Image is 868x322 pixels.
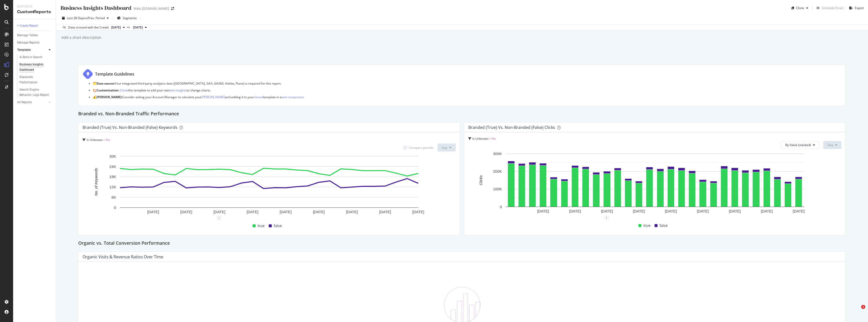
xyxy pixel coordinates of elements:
div: Manage Reports [17,40,39,45]
text: [DATE] [280,210,292,214]
text: [DATE] [313,210,325,214]
span: No [106,138,110,142]
div: Templates [17,47,31,53]
div: All Reports [17,100,32,105]
a: text insights [170,88,186,92]
span: = [489,136,491,141]
text: Clicks [479,175,483,185]
div: Export [855,6,864,10]
p: 💰 Consider asking your Account Manager to calculate your and adding it to your template in a . [93,95,842,99]
div: CustomReports [17,9,52,15]
a: Clone [120,88,128,92]
text: 0 [114,205,116,210]
span: = [103,138,105,142]
strong: [PERSON_NAME]: [96,95,122,99]
div: Business Insights Dashboard [19,62,48,73]
text: [DATE] [180,210,192,214]
div: Reports [17,4,52,9]
a: Manage Tables [17,33,52,38]
text: [DATE] [697,209,709,213]
div: Compare periods [409,146,433,150]
div: arrow-right-arrow-left [171,7,174,10]
span: vs [127,25,131,29]
text: [DATE] [761,209,773,213]
button: Day [823,141,842,149]
span: 2025 Aug. 3rd [133,25,143,30]
text: No. of Keywords [94,168,98,196]
text: [DATE] [147,210,159,214]
div: 1 [217,216,221,220]
span: Is Unknown [472,136,489,141]
div: Template Guidelines 🗂️Data source:Your integrated third-party analytics data ([GEOGRAPHIC_DATA], ... [78,64,846,106]
text: 300K [493,151,502,156]
div: Organic Visits & Revenue Ratios Over Time [83,254,163,259]
button: Schedule Email [815,4,843,12]
text: [DATE] [633,209,645,213]
text: [DATE] [665,209,677,213]
div: Branded (true) vs. Non-Branded (false) Keywords [83,125,177,130]
text: 100K [493,187,502,191]
a: AI Bots in Search [19,55,52,60]
h2: Branded vs. Non-Branded Traffic Performance [78,110,179,118]
text: [DATE] [379,210,391,214]
a: Business Insights Dashboard [19,62,52,73]
strong: Customization: [96,88,119,92]
a: text component [282,95,304,99]
a: [PERSON_NAME] [201,95,225,99]
text: [DATE] [569,209,581,213]
p: 🏗️ this template to add your own or change charts. [93,88,842,92]
text: 30K [109,154,116,158]
div: + Create Report [17,23,38,28]
div: Branded (true) vs. Non-Branded (false) Clicks [468,125,555,130]
span: No [492,136,496,141]
span: false [274,223,282,229]
a: Keywords Performance [19,75,52,85]
div: Clone [796,6,804,10]
div: Branded (true) vs. Non-Branded (false) KeywordsIs Unknown = NoCompare periodsDayA chart.1truefalse [78,122,460,235]
div: AI Bots in Search [19,55,42,60]
text: [DATE] [346,210,358,214]
a: Manage Reports [17,40,52,45]
text: 12K [109,185,116,189]
svg: A chart. [83,154,456,218]
text: [DATE] [793,209,805,213]
text: 6K [112,195,116,199]
button: By Value (stacked) [781,141,819,149]
button: [DATE] [131,24,149,30]
span: false [660,223,668,229]
button: Segments [115,14,139,22]
text: [DATE] [537,209,549,213]
text: [DATE] [601,209,613,213]
svg: A chart. [468,151,842,218]
button: Day [438,144,456,152]
p: 🗂️ Your integrated third-party analytics data ([GEOGRAPHIC_DATA], GA4, GA360, Adobe, Piano) is re... [93,81,842,86]
button: Clone [789,4,810,12]
text: [DATE] [412,210,424,214]
text: 200K [493,169,502,173]
span: Last 28 Days [67,16,85,20]
span: Is Unknown [87,138,103,142]
text: 24K [109,164,116,169]
span: By Value (stacked) [785,143,811,147]
span: 2025 Aug. 31st [111,25,121,30]
a: Search Engine Behavior: Logs Report [19,87,52,98]
span: 1 [861,305,865,309]
div: Branded vs. Non-Branded Traffic Performance [78,110,846,118]
span: Day [828,143,833,147]
div: Keywords Performance [19,75,48,85]
span: true [258,223,265,229]
div: Add a short description [61,35,101,40]
span: vs Prev. Period [85,16,105,20]
text: 0 [500,204,502,209]
div: Manage Tables [17,33,38,38]
div: Business Insights Dashboard [60,4,131,12]
text: [DATE] [247,210,258,214]
a: cloned [254,95,263,99]
a: All Reports [17,100,47,105]
h2: Organic vs. Total Conversion Performance [78,239,170,247]
div: Search Engine Behavior: Logs Report [19,87,49,98]
div: Organic vs. Total Conversion Performance [78,239,846,247]
text: 18K [109,175,116,179]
